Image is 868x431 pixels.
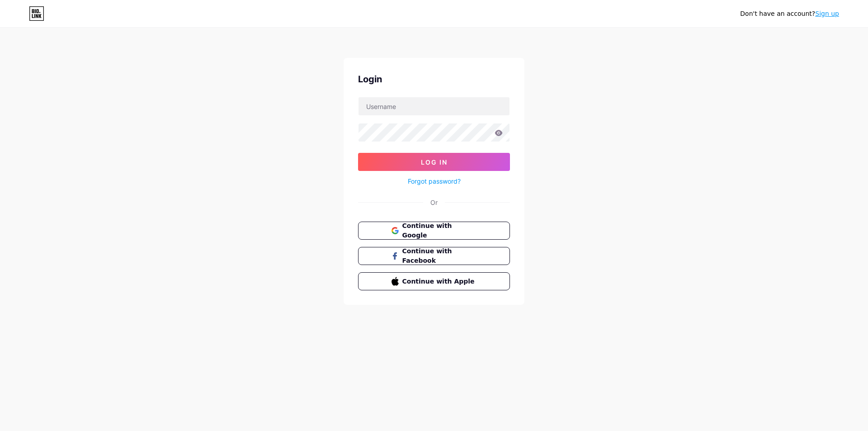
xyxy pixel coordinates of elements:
[402,246,477,265] span: Continue with Facebook
[358,272,510,290] button: Continue with Apple
[740,9,839,19] div: Don't have an account?
[358,153,510,171] button: Log In
[402,221,477,240] span: Continue with Google
[358,72,510,86] div: Login
[408,176,461,186] a: Forgot password?
[358,222,510,240] button: Continue with Google
[402,277,477,286] span: Continue with Apple
[358,247,510,265] button: Continue with Facebook
[815,10,839,17] a: Sign up
[359,97,509,115] input: Username
[430,198,438,207] div: Or
[421,158,448,166] span: Log In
